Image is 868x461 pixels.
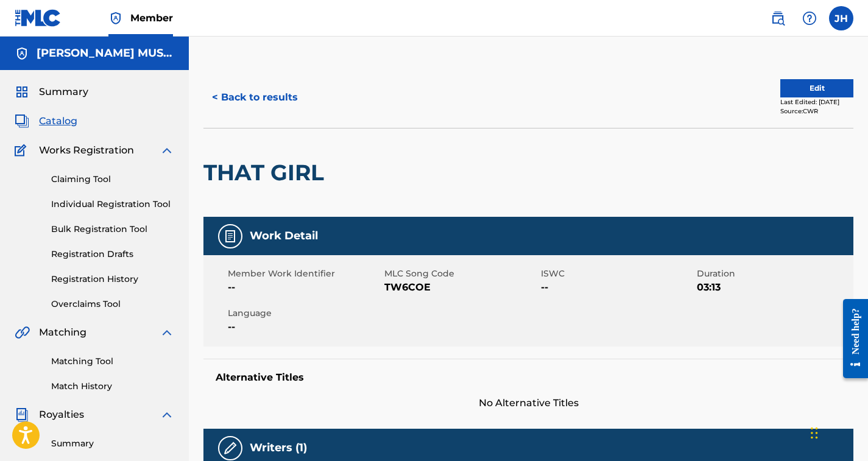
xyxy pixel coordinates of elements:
a: CatalogCatalog [15,114,77,128]
span: Royalties [39,407,84,422]
span: Duration [697,267,850,280]
img: Accounts [15,46,29,61]
iframe: Resource Center [834,288,868,389]
span: MLC Song Code [384,267,538,280]
div: Source: CWR [780,107,853,116]
h5: Alternative Titles [216,371,841,384]
h2: THAT GIRL [203,159,330,186]
span: Language [228,307,381,320]
h5: ARWEN SANDS MUSIC [37,46,174,60]
img: Writers [223,441,238,456]
a: Individual Registration Tool [51,198,174,211]
span: Catalog [39,114,77,128]
span: TW6COE [384,280,538,295]
img: Summary [15,85,29,99]
h5: Writers (1) [250,441,307,455]
div: Help [797,6,822,30]
img: help [802,11,817,26]
a: Registration History [51,273,174,286]
img: Catalog [15,114,29,128]
span: -- [228,320,381,334]
span: Works Registration [39,143,134,158]
img: expand [160,143,174,158]
span: ISWC [541,267,694,280]
img: search [771,11,785,26]
img: Matching [15,325,30,340]
div: Last Edited: [DATE] [780,97,853,107]
a: Public Search [766,6,790,30]
span: No Alternative Titles [203,396,853,410]
a: Match History [51,380,174,393]
a: Claiming Tool [51,173,174,186]
button: Edit [780,79,853,97]
img: expand [160,407,174,422]
span: -- [228,280,381,295]
iframe: Chat Widget [807,403,868,461]
div: Drag [811,415,818,451]
h5: Work Detail [250,229,318,243]
a: Matching Tool [51,355,174,368]
img: Works Registration [15,143,30,158]
a: Overclaims Tool [51,298,174,311]
span: -- [541,280,694,295]
div: User Menu [829,6,853,30]
img: Top Rightsholder [108,11,123,26]
span: Summary [39,85,88,99]
span: 03:13 [697,280,850,295]
a: Bulk Registration Tool [51,223,174,236]
span: Matching [39,325,86,340]
img: expand [160,325,174,340]
img: Work Detail [223,229,238,244]
img: MLC Logo [15,9,62,27]
a: Summary [51,437,174,450]
span: Member [130,11,173,25]
img: Royalties [15,407,29,422]
a: Registration Drafts [51,248,174,261]
button: < Back to results [203,82,306,113]
a: SummarySummary [15,85,88,99]
span: Member Work Identifier [228,267,381,280]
